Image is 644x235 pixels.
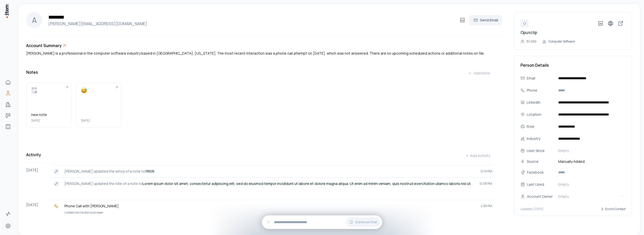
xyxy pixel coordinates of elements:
[527,159,554,164] div: Source
[4,4,9,18] img: Item Brain Logo
[527,124,554,129] div: Role
[26,152,41,158] h3: Activity
[64,181,475,186] p: [PERSON_NAME] updated the title of a note to
[558,148,569,153] span: Empty
[64,169,476,174] p: [PERSON_NAME] updated the emoji of a note to
[3,88,13,98] a: People
[468,71,490,76] div: Add Note
[527,182,559,187] div: Last Used
[558,182,569,187] span: Empty
[81,87,87,93] img: sweat smile
[31,118,67,123] span: [DATE]
[26,43,62,49] h3: Account Summary
[81,118,117,123] span: [DATE]
[520,207,544,211] p: Updated: [DATE]
[3,110,13,121] a: Deals
[556,147,626,155] button: Empty
[3,209,13,219] a: Activity
[481,204,492,208] span: 2:38 PM
[548,40,575,44] p: Computer Software
[527,148,554,153] div: User Since
[520,30,537,35] a: Opusclip
[527,88,554,93] div: Phone
[26,200,50,217] div: [DATE]
[262,215,382,229] div: Continue Chat
[527,100,554,105] div: LinkedIn
[527,136,554,141] div: Industry
[527,194,559,199] div: Account Owner
[355,220,377,224] span: Continue Chat
[3,122,13,132] a: Agents
[145,169,154,174] strong: 1f605
[520,62,626,68] h3: Person Details
[520,19,529,27] div: O
[26,51,494,56] div: [PERSON_NAME] is a professional in the computer software industry based in [GEOGRAPHIC_DATA], [US...
[480,169,492,173] span: 12:19 PM
[527,112,554,117] div: Location
[3,99,13,109] a: Companies
[469,15,502,25] button: Send Email
[3,77,13,87] a: Home
[26,165,50,190] div: [DATE]
[26,69,38,75] h3: Notes
[556,159,626,164] span: Manually Added
[479,182,492,186] span: 12:08 PM
[64,181,473,191] strong: Lorem ipsum dolor sit amet, consectetur adipiscing elit, sed do eiusmod tempor incididunt ut labo...
[527,170,559,175] div: Facebook
[464,68,494,78] button: Add Note
[26,12,42,28] div: A
[31,87,37,93] img: spiral notepad
[346,217,380,227] button: Continue Chat
[31,112,67,117] h5: new note
[3,221,13,231] a: Settings
[461,151,494,161] button: Add Activity
[64,204,477,209] p: Phone Call with [PERSON_NAME]
[64,210,492,215] p: i called him he did no answer
[556,180,626,188] button: Empty
[600,205,626,214] button: Enrich Contact
[527,40,536,44] p: 51-200
[527,75,554,81] div: Email
[46,21,457,27] h4: [PERSON_NAME][EMAIL_ADDRESS][DOMAIN_NAME]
